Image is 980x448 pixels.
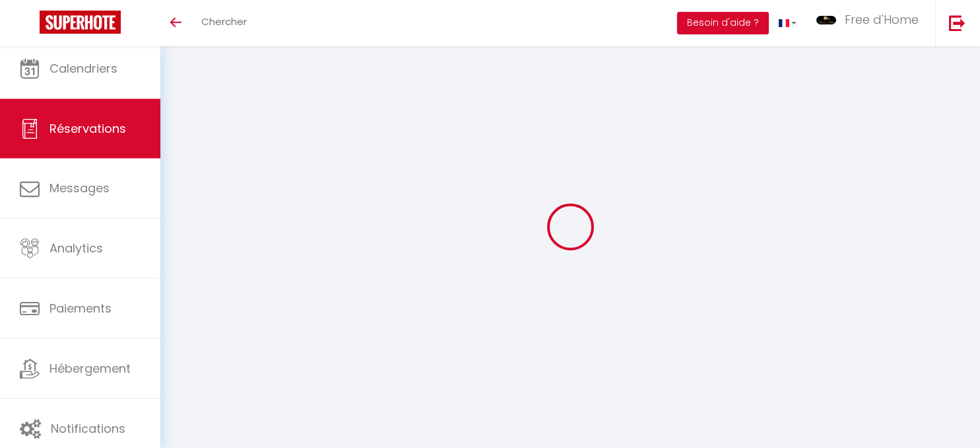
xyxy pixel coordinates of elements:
span: Messages [49,180,110,196]
span: Réservations [49,120,126,137]
span: Paiements [49,300,112,317]
span: Analytics [49,240,103,256]
span: Hébergement [49,360,131,377]
img: ... [816,16,836,24]
img: Super Booking [40,11,121,34]
img: logout [949,15,965,31]
span: Calendriers [49,60,117,77]
span: Free d'Home [845,11,919,28]
span: Chercher [201,15,247,28]
button: Besoin d'aide ? [677,12,769,34]
span: Notifications [51,420,125,437]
